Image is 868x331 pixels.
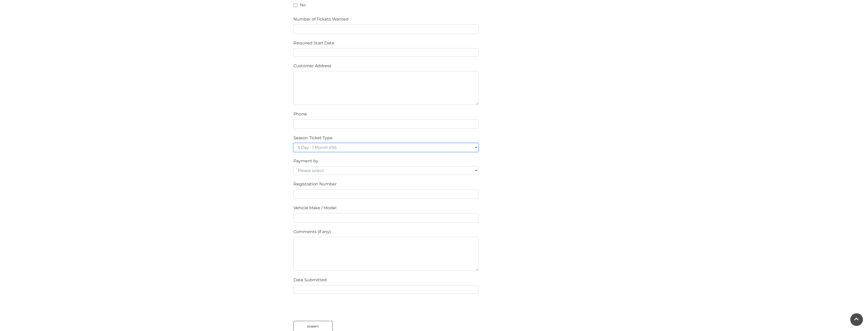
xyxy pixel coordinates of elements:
label: Registration Number [293,181,337,187]
label: Vehicle Make / Model [293,205,336,211]
label: Required Start Date [293,40,334,46]
label: Season Ticket Type [293,135,333,141]
label: Number of Tickets Wanted [293,16,348,22]
label: Phone [293,111,307,117]
label: Payment by [293,158,318,164]
label: Customer Address [293,63,331,69]
label: Comments (if any) [293,229,331,235]
label: Date Submitted [293,277,327,283]
iframe: Widget containing checkbox for hCaptcha security challenge [293,300,370,319]
label: No [293,2,306,8]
